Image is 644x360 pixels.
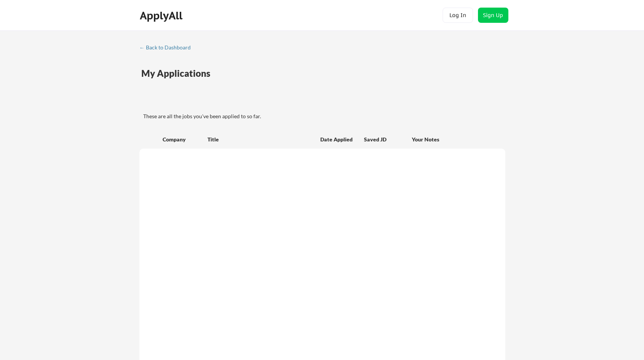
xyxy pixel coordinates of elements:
div: These are all the jobs you've been applied to so far. [143,113,505,120]
div: Title [207,136,313,143]
div: Company [163,136,201,143]
div: Date Applied [320,136,354,143]
button: Log In [443,8,473,23]
div: These are all the jobs you've been applied to so far. [141,98,191,106]
div: Saved JD [364,132,412,146]
div: ApplyAll [140,9,185,22]
div: Your Notes [412,136,498,143]
div: My Applications [141,69,217,78]
div: These are job applications we think you'd be a good fit for, but couldn't apply you to automatica... [196,98,252,106]
button: Sign Up [478,8,508,23]
div: ← Back to Dashboard [139,45,196,50]
a: ← Back to Dashboard [139,44,196,52]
